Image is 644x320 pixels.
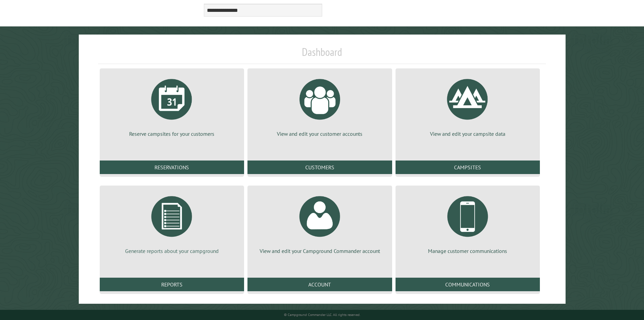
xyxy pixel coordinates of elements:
a: Customers [247,161,392,174]
a: View and edit your campsite data [404,74,532,137]
h1: Dashboard [98,45,546,64]
a: Reserve campsites for your customers [108,74,236,137]
p: View and edit your Campground Commander account [256,247,384,255]
p: Generate reports about your campground [108,247,236,255]
a: Account [247,278,392,291]
a: Reservations [100,161,244,174]
a: Reports [100,278,244,291]
a: Manage customer communications [404,191,532,255]
p: View and edit your campsite data [404,130,532,137]
a: Campsites [396,161,540,174]
small: © Campground Commander LLC. All rights reserved. [284,313,360,317]
p: Manage customer communications [404,247,532,255]
a: Communications [396,278,540,291]
a: View and edit your customer accounts [256,74,384,137]
a: View and edit your Campground Commander account [256,191,384,255]
a: Generate reports about your campground [108,191,236,255]
p: View and edit your customer accounts [256,130,384,137]
p: Reserve campsites for your customers [108,130,236,137]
